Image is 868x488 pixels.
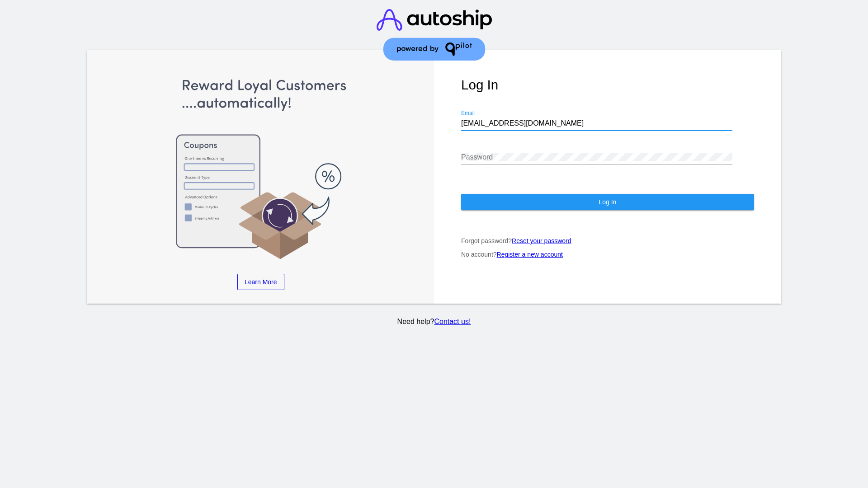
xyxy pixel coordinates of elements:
[114,77,407,260] img: Apply Coupons Automatically to Scheduled Orders with QPilot
[434,318,471,325] a: Contact us!
[599,198,616,206] span: Log In
[245,278,277,286] span: Learn More
[85,318,783,326] p: Need help?
[512,237,571,244] a: Reset your password
[461,77,754,93] h1: Log In
[461,251,754,258] p: No account?
[461,119,732,127] input: Email
[461,237,754,244] p: Forgot password?
[461,194,754,210] button: Log In
[497,251,563,258] a: Register a new account
[237,274,284,290] a: Learn More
